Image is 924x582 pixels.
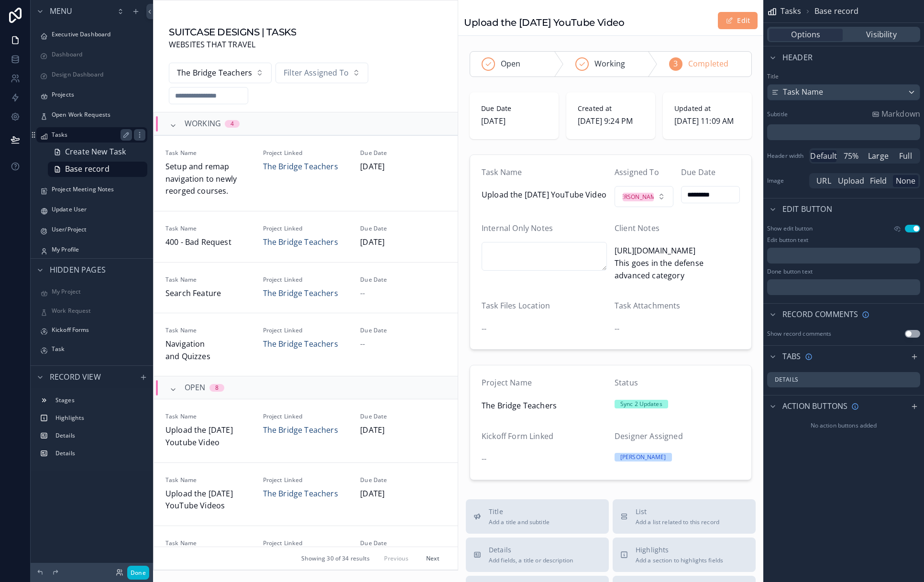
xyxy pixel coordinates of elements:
[489,557,573,564] span: Add fields, a title or description
[489,545,573,555] span: Details
[36,202,147,217] a: Update User
[782,351,801,363] span: Tabs
[466,499,609,534] button: TitleAdd a title and subtitle
[767,248,920,264] div: scrollable content
[55,414,143,422] label: Highlights
[52,131,128,139] label: Tasks
[36,47,147,62] a: Dashboard
[636,545,723,555] span: Highlights
[36,127,147,143] a: Tasks
[55,450,143,457] label: Details
[636,507,719,516] span: List
[872,108,920,121] a: Markdown
[466,538,609,572] button: DetailsAdd fields, a title or description
[36,284,147,299] a: My Project
[36,242,147,257] a: My Profile
[464,16,625,29] h1: Upload the [DATE] YouTube Video
[816,175,831,187] span: URL
[767,84,920,100] button: Task Name
[55,396,143,404] label: Stages
[782,308,858,321] span: Record comments
[52,91,145,99] label: Projects
[419,551,446,566] button: Next
[127,566,149,580] button: Done
[52,51,145,58] label: Dashboard
[36,182,147,197] a: Project Meeting Notes
[838,175,865,187] span: Upload
[52,246,145,253] label: My Profile
[767,124,920,141] div: scrollable content
[791,29,820,41] span: Options
[301,555,370,562] span: Showing 30 of 34 results
[55,432,143,439] label: Details
[775,376,798,384] label: Details
[65,146,126,158] span: Create New Task
[50,5,73,18] span: Menu
[36,67,147,82] a: Design Dashboard
[52,186,145,193] label: Project Meeting Notes
[185,118,221,130] span: WORKING
[489,518,550,526] span: Add a title and subtitle
[52,111,145,119] label: Open Work Requests
[636,557,723,564] span: Add a section to highlights fields
[767,225,813,232] label: Show edit button
[36,87,147,102] a: Projects
[36,303,147,318] a: Work Request
[868,150,889,163] span: Large
[767,268,813,275] label: Done button text
[763,418,924,433] div: No action buttons added
[48,144,147,160] a: Create New Task
[636,518,719,526] span: Add a list related to this record
[767,152,805,160] label: Header width
[881,108,920,121] span: Markdown
[782,203,832,216] span: Edit button
[767,330,831,338] div: Show record comments
[613,499,756,534] button: ListAdd a list related to this record
[52,71,145,78] label: Design Dashboard
[52,345,145,353] label: Task
[767,279,920,296] div: scrollable content
[231,120,234,128] div: 4
[767,110,788,118] label: Subtitle
[810,150,837,163] span: Default
[899,150,912,163] span: Full
[782,52,813,64] span: Header
[36,27,147,42] a: Executive Dashboard
[50,371,101,384] span: Record view
[781,5,801,18] span: Tasks
[52,31,145,38] label: Executive Dashboard
[896,175,916,187] span: None
[31,388,153,471] div: scrollable content
[767,177,805,185] label: Image
[52,326,145,334] label: Kickoff Forms
[718,12,758,29] button: Edit
[185,382,206,394] span: OPEN
[783,86,823,99] span: Task Name
[215,384,219,392] div: 8
[36,107,147,122] a: Open Work Requests
[767,73,920,80] label: Title
[52,206,145,213] label: Update User
[870,175,887,187] span: Field
[866,29,897,41] span: Visibility
[65,163,110,176] span: Base record
[36,222,147,237] a: User/Project
[50,264,106,276] span: Hidden pages
[782,400,847,413] span: Action buttons
[489,507,550,516] span: Title
[767,236,808,244] label: Edit button text
[52,307,145,315] label: Work Request
[52,288,145,296] label: My Project
[844,150,858,163] span: 75%
[36,341,147,357] a: Task
[48,162,147,177] a: Base record
[36,322,147,338] a: Kickoff Forms
[814,5,859,18] span: Base record
[613,538,756,572] button: HighlightsAdd a section to highlights fields
[52,226,145,233] label: User/Project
